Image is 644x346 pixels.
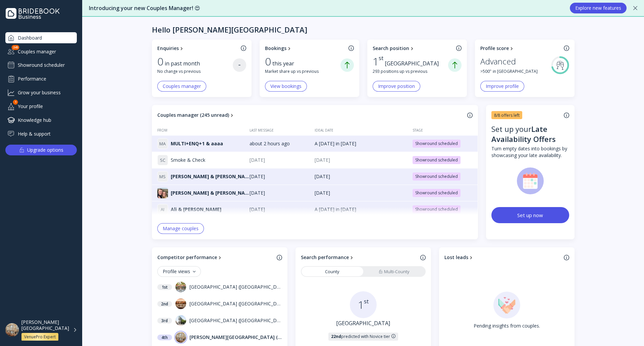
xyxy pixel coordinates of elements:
div: [DATE] [250,173,309,180]
div: [PERSON_NAME][GEOGRAPHIC_DATA] [21,319,69,331]
div: in past month [165,60,204,67]
a: Grow your business [5,87,77,98]
div: 1 [13,100,18,105]
div: Last message [250,128,315,133]
div: Enquiries [157,45,179,52]
div: 293 positions up vs previous [373,68,448,74]
a: Couples manager245 [5,46,77,57]
div: Showround scheduled [415,207,458,212]
div: M S [157,171,168,182]
div: Set up your [491,124,569,145]
div: Ideal date [315,128,413,133]
div: Profile score [480,45,509,52]
iframe: Chat Widget [610,314,644,346]
a: Profile score [480,45,561,52]
div: Hello [PERSON_NAME][GEOGRAPHIC_DATA] [152,25,307,34]
div: [GEOGRAPHIC_DATA] ([GEOGRAPHIC_DATA]) [190,284,282,290]
span: Smoke & Check [171,157,205,163]
img: dpr=1,fit=cover,g=face,w=32,h=32 [175,332,186,343]
div: predicted with Novice tier [331,334,390,339]
div: 0 [265,55,271,68]
a: Enquiries [157,45,238,52]
div: M A [157,138,168,149]
div: Competitor performance [157,254,217,261]
div: Profile views [163,269,196,274]
div: Search position [373,45,409,52]
div: about 2 hours ago [250,140,309,147]
div: Turn empty dates into bookings by showcasing your late availability. [491,145,569,159]
div: [DATE] [250,190,309,196]
div: Showround scheduled [415,157,458,163]
div: 8/8 offers left [494,112,520,118]
a: Showround scheduler [5,60,77,70]
div: Introducing your new Couples Manager! 😍 [89,4,563,12]
div: A I [157,204,168,215]
a: Competitor performance [157,254,274,261]
button: Couples manager [157,81,206,92]
img: dpr=1,fit=cover,g=face,w=32,h=32 [157,188,168,198]
div: View bookings [270,84,302,89]
div: [DATE] [315,190,407,196]
div: Explore new features [575,5,621,11]
div: > 500 [480,68,491,74]
div: 4 th [157,335,172,340]
div: Couples manager (245 unread) [157,112,229,118]
img: dpr=1,fit=cover,g=face,w=32,h=32 [175,298,186,309]
div: Stage [413,128,478,133]
div: [GEOGRAPHIC_DATA] ([GEOGRAPHIC_DATA]) [190,317,282,324]
div: 3 rd [157,318,172,324]
div: Showround scheduled [415,141,458,146]
img: dpr=1,fit=cover,g=face,w=32,h=32 [175,282,186,292]
a: Lost leads [444,254,561,261]
div: No change vs previous [157,68,233,74]
a: Knowledge hub [5,114,77,126]
img: dpr=1,fit=cover,g=face,w=32,h=32 [175,315,186,326]
div: Showround scheduled [415,190,458,196]
div: Set up now [517,212,543,218]
a: Performance [5,73,77,84]
a: Help & support [5,128,77,139]
div: Showround scheduled [415,174,458,179]
div: [DATE] [250,206,309,213]
div: Improve profile [486,84,519,89]
div: 1 st [157,284,172,290]
div: [DATE] [315,157,407,163]
div: [PERSON_NAME][GEOGRAPHIC_DATA] ([GEOGRAPHIC_DATA]) [190,334,282,341]
button: Improve position [373,81,420,92]
strong: 22nd [331,334,341,339]
div: [DATE] [315,173,407,180]
button: Upgrade options [5,145,77,155]
div: Bookings [265,45,286,52]
div: VenuePro Expert [24,334,56,340]
div: 2 nd [157,301,172,307]
a: Search position [373,45,453,52]
div: 0 [157,55,163,68]
span: in [GEOGRAPHIC_DATA] [493,68,538,74]
span: MULTI+ENQ+1 & aaaa [171,140,223,147]
div: S C [157,155,168,165]
span: [PERSON_NAME] & [PERSON_NAME] [171,173,250,180]
div: [DATE] [250,157,309,163]
button: View bookings [265,81,307,92]
a: Dashboard [5,32,77,43]
span: [PERSON_NAME] & [PERSON_NAME] [171,190,250,196]
div: Improve position [378,84,415,89]
button: Improve profile [480,81,524,92]
div: 1 [358,297,369,312]
div: [GEOGRAPHIC_DATA] ([GEOGRAPHIC_DATA]) [190,300,282,307]
div: Multi-County [379,268,410,275]
div: [GEOGRAPHIC_DATA] [336,319,390,327]
div: Late Availability Offers [491,124,556,144]
div: 1 [373,55,383,68]
span: Ali & [PERSON_NAME] [171,206,221,213]
div: Upgrade options [27,145,63,155]
div: Couples manager [5,46,77,57]
div: Search performance [301,254,349,261]
a: Search performance [301,254,418,261]
div: A [DATE] in [DATE] [315,206,407,213]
